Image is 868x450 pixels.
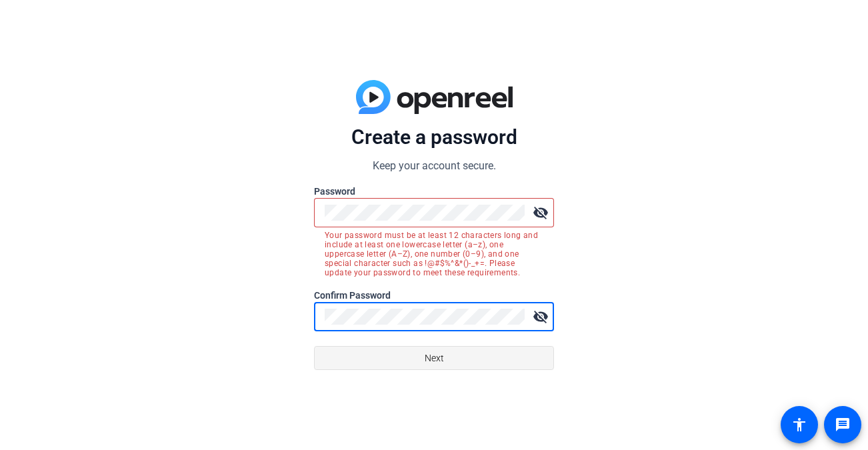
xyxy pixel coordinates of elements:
span: Next [425,345,444,371]
button: Next [314,346,554,370]
mat-icon: visibility_off [527,199,554,226]
mat-icon: message [835,417,851,433]
mat-error: Your password must be at least 12 characters long and include at least one lowercase letter (a–z)... [325,227,543,277]
mat-icon: visibility_off [527,303,554,330]
label: Password [314,185,554,198]
mat-icon: accessibility [791,417,807,433]
label: Confirm Password [314,289,554,302]
p: Keep your account secure. [314,158,554,174]
img: blue-gradient.svg [356,80,513,115]
p: Create a password [314,125,554,150]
